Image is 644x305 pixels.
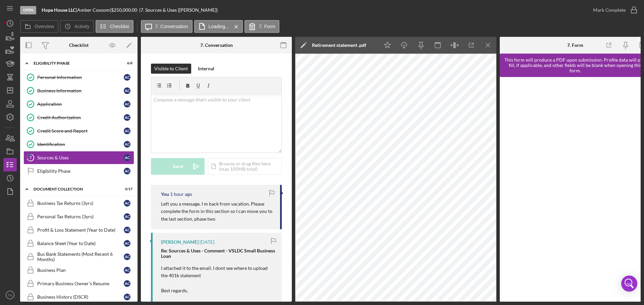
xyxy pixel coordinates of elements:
div: Personal Information [37,75,124,80]
label: Checklist [110,24,129,29]
div: 7. Form [567,43,583,48]
div: Business History (DSCR) [37,294,124,300]
div: Application [37,101,124,107]
div: A C [124,114,130,121]
a: Balance Sheet (Year to Date)AC [23,237,134,250]
div: A C [124,200,130,207]
div: Retirement statement .pdf [312,43,366,48]
div: You [161,192,169,197]
a: Business PlanAC [23,263,134,277]
a: Profit & Loss Statement (Year to Date)AC [23,223,134,237]
div: A C [124,240,130,247]
div: A C [124,280,130,287]
div: [PERSON_NAME] [161,239,199,245]
div: A C [124,128,130,134]
a: 7Sources & UsesAC [23,151,134,164]
div: A C [124,168,130,174]
div: A C [124,141,130,148]
a: Business Tax Returns (3yrs)AC [23,197,134,210]
button: Loading... [194,20,243,33]
strong: Re: Sources & Uses - Comment - VSLDC Small Business Loan [161,248,276,259]
button: Send [151,158,205,175]
div: A C [124,253,130,260]
div: Credit Score and Report [37,128,124,134]
label: 7. Form [259,24,275,29]
button: 7. Conversation [141,20,193,33]
p: Left you a message. I m back from vacation. Please complete the form in this section so I can mov... [161,200,273,223]
a: IdentificationAC [23,138,134,151]
label: Overview [35,24,54,29]
div: Sources & Uses [37,155,124,160]
div: Open [20,6,36,14]
a: Eligibility PhaseAC [23,164,134,178]
div: Visible to Client [154,64,188,74]
a: Credit Score and ReportAC [23,124,134,138]
button: TG [3,288,17,302]
button: 7. Form [245,20,279,33]
div: Primary Business Owner's Resume [37,281,124,286]
a: Business InformationAC [23,84,134,97]
a: Personal Tax Returns (3yrs)AC [23,210,134,223]
a: Credit AuthorizationAC [23,111,134,124]
div: A C [124,294,130,300]
a: ApplicationAC [23,97,134,111]
div: A C [124,227,130,233]
div: Business Tax Returns (3yrs) [37,201,124,206]
div: A C [124,74,130,81]
div: 0 / 17 [120,187,132,191]
div: Eligibility Phase [34,61,116,65]
label: Activity [74,24,89,29]
div: Business Information [37,88,124,93]
button: Internal [195,64,218,74]
div: Balance Sheet (Year to Date) [37,241,124,246]
div: A C [124,213,130,220]
div: Checklist [69,43,89,48]
a: Personal InformationAC [23,71,134,84]
div: Send [173,158,183,175]
div: | [42,7,77,13]
div: A C [124,87,130,94]
div: Credit Authorization [37,115,124,120]
div: Document Collection [34,187,116,191]
a: Bus Bank Statements (Most Recent 6 Months)AC [23,250,134,263]
div: Identification [37,142,124,147]
div: A C [124,267,130,274]
div: Eligibility Phase [37,168,124,174]
div: | 7. Sources & Uses ([PERSON_NAME]) [139,7,218,13]
div: Amber Coxsom | [77,7,111,13]
div: Mark Complete [593,3,626,17]
tspan: 7 [30,155,32,160]
div: Personal Tax Returns (3yrs) [37,214,124,219]
button: Overview [20,20,58,33]
div: Business Plan [37,268,124,273]
a: Primary Business Owner's ResumeAC [23,277,134,290]
button: Mark Complete [586,3,641,17]
button: Activity [60,20,94,33]
a: Business History (DSCR)AC [23,290,134,304]
div: $250,000.00 [111,7,139,13]
label: Loading... [209,24,229,29]
div: Profit & Loss Statement (Year to Date) [37,227,124,233]
div: Bus Bank Statements (Most Recent 6 Months) [37,251,124,262]
div: 6 / 8 [120,61,132,65]
div: Internal [198,64,214,74]
time: 2025-08-04 17:02 [200,239,214,245]
time: 2025-08-14 22:11 [170,192,192,197]
div: A C [124,154,130,161]
label: 7. Conversation [155,24,188,29]
b: Hope House LLC [42,7,76,13]
button: Visible to Client [151,64,191,74]
text: TG [8,293,12,297]
div: 7. Conversation [200,43,233,48]
div: Open Intercom Messenger [621,276,637,292]
div: A C [124,101,130,107]
button: Checklist [96,20,133,33]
